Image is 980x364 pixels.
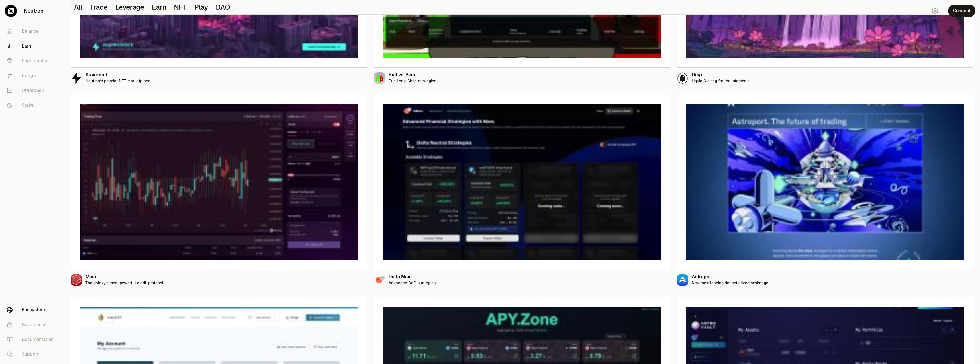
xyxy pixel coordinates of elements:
[71,0,87,14] button: All
[112,0,148,14] button: Leverage
[85,73,151,77] div: Superbolt
[2,68,62,83] a: Bridge
[2,347,62,362] a: Support
[692,79,750,83] p: Liquid Staking for the Interchain.
[2,317,62,332] a: Governance
[171,0,191,14] button: NFT
[2,39,62,54] a: Earn
[2,303,62,317] a: Ecosystem
[148,0,170,14] button: Earn
[948,5,975,17] button: Connect
[85,275,164,279] div: Mars
[2,98,62,113] a: Stake
[383,104,661,260] img: Delta Mars preview image
[2,83,62,98] a: Orderbook
[692,275,769,279] div: Astroport
[389,281,436,285] p: Advanced DeFi strategies.
[692,281,769,285] p: Neutron’s leading decentralized exchange.
[80,104,358,260] img: Mars preview image
[85,281,164,285] p: The galaxy's most powerful credit protocol.
[692,73,750,77] div: Drop
[2,54,62,68] a: Supervaults
[191,0,212,14] button: Play
[389,275,436,279] div: Delta Mars
[85,79,151,83] p: Neutron’s premier NFT marketplace.
[686,104,964,260] img: Astroport preview image
[212,0,234,14] button: DAO
[389,73,437,77] div: Bull vs. Bear
[2,332,62,347] a: Documentation
[2,24,62,39] a: Balance
[389,79,437,83] p: Run Long-Short strategies.
[87,0,112,14] button: Trade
